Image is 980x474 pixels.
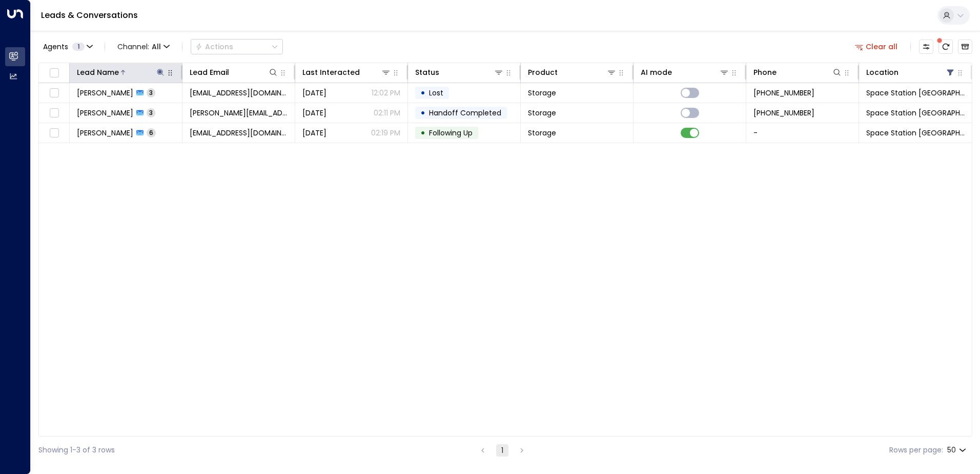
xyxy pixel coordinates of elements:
[48,107,60,120] span: Toggle select row
[190,88,288,98] span: chaddersandrew@gmail.com
[528,108,556,118] span: Storage
[866,108,965,118] span: Space Station Doncaster
[48,87,60,100] span: Toggle select row
[374,108,400,118] p: 02:11 PM
[420,124,425,142] div: •
[302,66,391,78] div: Last Interacted
[371,128,400,138] p: 02:19 PM
[420,104,425,122] div: •
[753,66,777,78] div: Phone
[746,123,859,143] td: -
[429,128,473,138] span: Following Up
[753,66,842,78] div: Phone
[48,127,60,140] span: Toggle select row
[947,443,968,458] div: 50
[302,128,326,138] span: Yesterday
[113,39,174,54] button: Channel:All
[429,108,501,118] span: Handoff Completed
[191,39,283,54] div: Button group with a nested menu
[866,88,965,98] span: Space Station Doncaster
[420,84,425,102] div: •
[938,39,953,54] span: There are new threads available. Refresh the grid to view the latest updates.
[753,88,814,98] span: +447792267675
[77,88,133,98] span: Andrew Chadwick
[851,39,902,54] button: Clear all
[372,88,400,98] p: 12:02 PM
[147,88,155,97] span: 3
[38,39,96,54] button: Agents1
[48,67,60,80] span: Toggle select all
[77,128,133,138] span: Drew Westcott
[190,128,288,138] span: awestcott@hotmaIl.co.uk
[866,66,955,78] div: Location
[147,108,155,117] span: 3
[528,88,556,98] span: Storage
[958,39,972,54] button: Archived Leads
[641,66,729,78] div: AI mode
[528,128,556,138] span: Storage
[43,43,68,50] span: Agents
[147,128,156,137] span: 6
[889,445,943,456] label: Rows per page:
[41,9,138,21] a: Leads & Conversations
[429,88,443,98] span: Lost
[496,444,508,457] button: page 1
[866,128,965,138] span: Space Station Doncaster
[190,108,288,118] span: andrew@copyprintuk.com
[191,39,283,54] button: Actions
[190,66,229,78] div: Lead Email
[919,39,933,54] button: Customize
[302,108,326,118] span: Aug 06, 2025
[77,108,133,118] span: Andrew Thompson
[195,42,233,51] div: Actions
[528,66,617,78] div: Product
[38,445,115,456] div: Showing 1-3 of 3 rows
[77,66,119,78] div: Lead Name
[77,66,166,78] div: Lead Name
[302,88,326,98] span: Aug 04, 2025
[866,66,899,78] div: Location
[415,66,504,78] div: Status
[113,39,174,54] span: Channel:
[152,43,161,51] span: All
[753,108,814,118] span: +447521423607
[528,66,558,78] div: Product
[72,43,85,51] span: 1
[415,66,439,78] div: Status
[476,444,528,457] nav: pagination navigation
[302,66,360,78] div: Last Interacted
[190,66,278,78] div: Lead Email
[641,66,672,78] div: AI mode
